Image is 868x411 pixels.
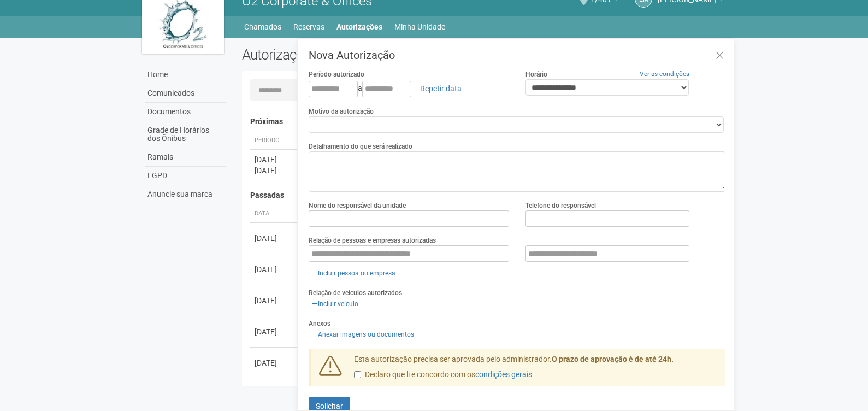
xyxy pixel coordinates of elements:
[255,357,295,368] div: [DATE]
[525,69,547,79] label: Horário
[346,354,726,386] div: Esta autorização precisa ser aprovada pelo administrador.
[309,201,406,210] label: Nome do responsável da unidade
[309,50,725,61] h3: Nova Autorização
[309,267,399,279] a: Incluir pessoa ou empresa
[145,185,226,203] a: Anuncie sua marca
[354,369,532,380] label: Declaro que li e concordo com os
[309,236,436,245] label: Relação de pessoas e empresas autorizadas
[145,66,226,84] a: Home
[394,19,445,34] a: Minha Unidade
[475,370,532,379] a: condições gerais
[309,319,330,328] label: Anexos
[255,295,295,306] div: [DATE]
[255,154,295,165] div: [DATE]
[244,19,281,34] a: Chamados
[309,298,362,310] a: Incluir veículo
[309,107,374,116] label: Motivo da autorização
[250,132,299,150] th: Período
[255,233,295,244] div: [DATE]
[145,103,226,121] a: Documentos
[640,70,689,78] a: Ver as condições
[309,142,412,151] label: Detalhamento do que será realizado
[255,326,295,337] div: [DATE]
[250,205,299,223] th: Data
[309,69,364,79] label: Período autorizado
[413,79,469,98] a: Repetir data
[250,118,718,126] h4: Próximas
[145,84,226,103] a: Comunicados
[145,167,226,185] a: LGPD
[255,165,295,176] div: [DATE]
[354,371,361,378] input: Declaro que li e concordo com oscondições gerais
[316,402,343,410] span: Solicitar
[552,355,674,363] strong: O prazo de aprovação é de até 24h.
[309,79,509,98] div: a
[145,148,226,167] a: Ramais
[309,288,402,298] label: Relação de veículos autorizados
[255,264,295,275] div: [DATE]
[525,201,596,210] label: Telefone do responsável
[145,121,226,148] a: Grade de Horários dos Ônibus
[242,46,476,63] h2: Autorizações
[293,19,324,34] a: Reservas
[250,191,718,199] h4: Passadas
[309,328,417,340] a: Anexar imagens ou documentos
[336,19,382,34] a: Autorizações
